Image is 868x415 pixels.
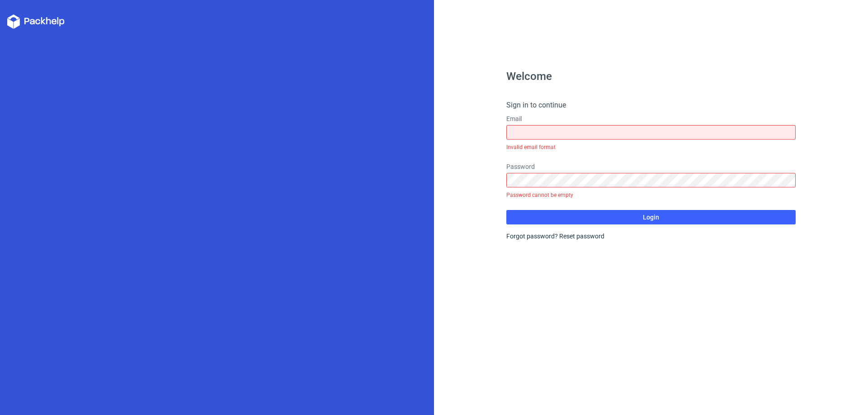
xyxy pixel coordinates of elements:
[559,233,604,240] a: Reset password
[643,214,659,220] span: Login
[506,210,796,224] button: Login
[506,114,796,123] label: Email
[506,140,796,155] div: Invalid email format
[506,100,796,111] h4: Sign in to continue
[506,187,796,203] div: Password cannot be empty
[506,232,796,241] div: Forgot password?
[506,162,796,171] label: Password
[506,71,796,82] h1: Welcome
